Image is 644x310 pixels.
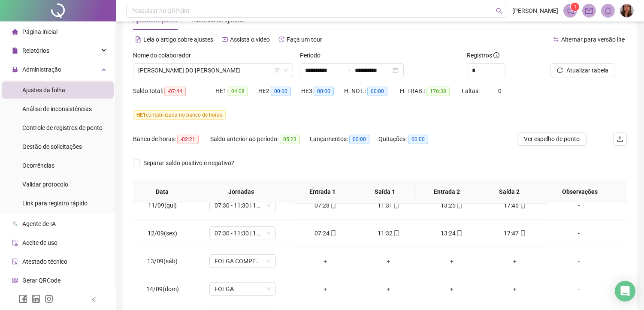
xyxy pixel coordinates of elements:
[230,36,270,43] span: Assista o vídeo
[301,86,344,96] div: HE 3:
[512,6,558,15] span: [PERSON_NAME]
[490,256,539,266] div: +
[22,200,88,207] span: Link para registro rápido
[427,201,476,210] div: 13:25
[553,36,559,42] span: swap
[215,227,271,240] span: 07:30 - 11:30 | 13:30 - 17:30
[557,67,563,73] span: reload
[427,284,476,294] div: +
[32,295,40,303] span: linkedin
[524,134,580,144] span: Ver espelho de ponto
[490,201,539,210] div: 17:45
[258,86,301,96] div: HE 2:
[496,8,502,14] span: search
[164,87,186,96] span: -07:44
[215,199,271,212] span: 07:30 - 11:30 | 13:30 - 17:30
[22,239,57,246] span: Aceite de uso
[136,112,146,118] span: HE 1
[275,68,280,73] span: filter
[22,258,67,265] span: Atestado técnico
[547,187,613,196] span: Observações
[393,202,399,208] span: mobile
[393,230,399,236] span: mobile
[301,201,350,210] div: 07:28
[456,230,463,236] span: mobile
[177,135,199,144] span: -02:21
[278,36,284,42] span: history
[314,87,334,96] span: 00:00
[22,105,92,112] span: Análise de inconsistências
[367,87,387,96] span: 00:00
[91,297,97,303] span: left
[364,256,413,266] div: +
[426,87,450,96] span: 176:38
[191,180,291,204] th: Jornadas
[143,36,213,43] span: Leia o artigo sobre ajustes
[310,134,378,144] div: Lançamentos:
[133,110,226,120] span: contabilizada no banco de horas
[490,284,539,294] div: +
[280,135,300,144] span: 05:23
[561,36,625,43] span: Alternar para versão lite
[140,158,238,168] span: Separar saldo positivo e negativo?
[615,281,635,301] div: Open Intercom Messenger
[22,47,49,54] span: Relatórios
[378,134,440,144] div: Quitações:
[427,256,476,266] div: +
[215,283,271,295] span: FOLGA
[147,258,178,265] span: 13/09(sáb)
[133,51,197,60] label: Nome do colaborador
[490,229,539,238] div: 17:47
[427,229,476,238] div: 13:24
[519,230,526,236] span: mobile
[45,295,53,303] span: instagram
[566,66,608,75] span: Atualizar tabela
[135,36,141,42] span: file-text
[22,28,57,35] span: Página inicial
[462,87,481,94] span: Faltas:
[287,36,322,43] span: Faça um tour
[22,277,60,284] span: Gerar QRCode
[456,202,463,208] span: mobile
[12,277,18,283] span: qrcode
[400,86,462,96] div: H. TRAB.:
[148,202,177,209] span: 11/09(qui)
[604,7,612,15] span: bell
[271,87,291,96] span: 00:00
[553,256,604,266] div: -
[22,220,56,227] span: Agente de IA
[22,162,54,169] span: Ocorrências
[138,64,288,77] span: RENATA VITORIA DO NASCIMENTO ALVES LACERDA BARBOSA
[354,180,416,204] th: Saída 1
[12,259,18,265] span: solution
[467,51,499,60] span: Registros
[553,284,604,294] div: -
[215,86,258,96] div: HE 1:
[540,180,620,204] th: Observações
[19,295,27,303] span: facebook
[22,124,103,131] span: Controle de registros de ponto
[330,202,336,208] span: mobile
[345,67,351,74] span: to
[228,87,248,96] span: 04:08
[146,286,179,292] span: 14/09(dom)
[553,201,604,210] div: -
[22,181,68,188] span: Validar protocolo
[291,180,354,204] th: Entrada 1
[301,256,350,266] div: +
[585,7,593,15] span: mail
[283,68,288,73] span: down
[12,48,18,54] span: file
[133,134,210,144] div: Banco de horas:
[349,135,369,144] span: 00:00
[222,36,228,42] span: youtube
[498,87,502,94] span: 0
[566,7,574,15] span: notification
[519,202,526,208] span: mobile
[12,240,18,246] span: audit
[364,284,413,294] div: +
[133,180,191,204] th: Data
[574,4,577,10] span: 1
[478,180,540,204] th: Saída 2
[210,134,310,144] div: Saldo anterior ao período:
